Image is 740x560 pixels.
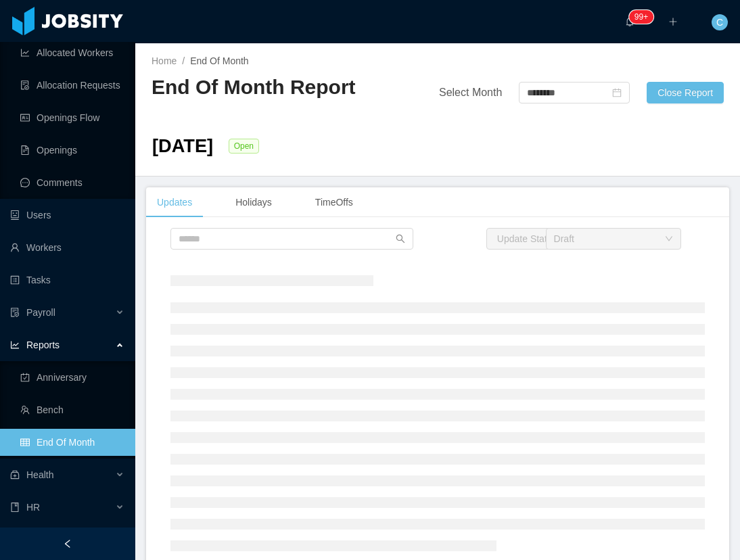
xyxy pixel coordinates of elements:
span: / [182,55,185,66]
div: Holidays [225,187,283,218]
a: icon: messageComments [20,169,124,196]
i: icon: plus [668,17,678,26]
a: icon: line-chartAllocated Workers [20,39,124,66]
i: icon: down [665,235,673,244]
i: icon: search [396,234,405,243]
span: Health [26,469,53,480]
i: icon: line-chart [10,340,20,350]
span: Payroll [26,307,55,318]
i: icon: medicine-box [10,470,20,480]
span: [DATE] [152,135,213,156]
i: icon: file-protect [10,308,20,317]
span: HR [26,502,40,513]
button: Close Report [647,82,724,103]
i: icon: bell [625,17,634,26]
div: Draft [554,229,574,249]
a: icon: carry-outAnniversary [20,364,124,391]
a: icon: robotUsers [10,202,124,229]
i: icon: calendar [612,88,622,97]
a: icon: idcardOpenings Flow [20,104,124,131]
span: Open [229,139,259,154]
a: icon: userWorkers [10,234,124,261]
a: icon: file-doneAllocation Requests [20,72,124,99]
a: icon: file-textOpenings [20,137,124,164]
div: Updates [146,187,203,218]
span: End Of Month [190,55,248,66]
a: icon: profileTasks [10,266,124,294]
sup: 212 [629,10,653,24]
div: TimeOffs [304,187,364,218]
span: Select Month [439,87,502,98]
i: icon: book [10,503,20,512]
h2: End Of Month Report [152,74,438,101]
span: C [716,14,723,30]
a: icon: teamBench [20,396,124,423]
a: icon: tableEnd Of Month [20,429,124,456]
button: Update Status [486,228,568,250]
span: Reports [26,340,60,350]
a: Home [152,55,177,66]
